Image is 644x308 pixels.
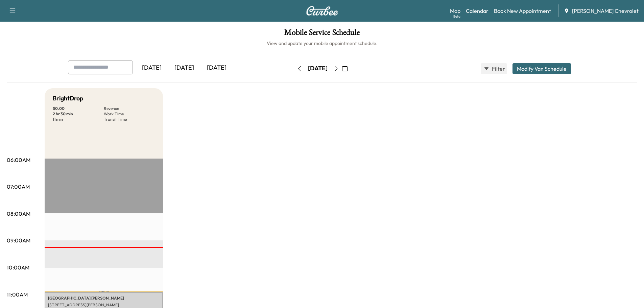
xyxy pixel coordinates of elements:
[466,7,488,15] a: Calendar
[53,117,104,122] p: 11 min
[7,40,637,47] h6: View and update your mobile appointment schedule.
[494,7,551,15] a: Book New Appointment
[453,14,460,19] div: Beta
[306,6,338,16] img: Curbee Logo
[492,65,504,73] span: Filter
[450,7,460,15] a: MapBeta
[53,111,104,117] p: 2 hr 30 min
[104,106,155,111] p: Revenue
[53,94,84,103] h5: BrightDrop
[512,63,571,74] button: Modify Van Schedule
[104,111,155,117] p: Work Time
[200,60,233,76] div: [DATE]
[7,210,30,218] p: 08:00AM
[45,291,163,292] p: Travel
[136,60,168,76] div: [DATE]
[481,63,507,74] button: Filter
[7,183,30,191] p: 07:00AM
[48,295,160,301] p: [GEOGRAPHIC_DATA] [PERSON_NAME]
[48,302,160,308] p: [STREET_ADDRESS][PERSON_NAME]
[7,290,28,299] p: 11:00AM
[53,106,104,111] p: $ 0.00
[572,7,639,15] span: [PERSON_NAME] Chevrolet
[168,60,200,76] div: [DATE]
[7,263,29,271] p: 10:00AM
[308,64,328,73] div: [DATE]
[7,236,30,244] p: 09:00AM
[7,156,30,164] p: 06:00AM
[104,117,155,122] p: Transit Time
[7,28,637,40] h1: Mobile Service Schedule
